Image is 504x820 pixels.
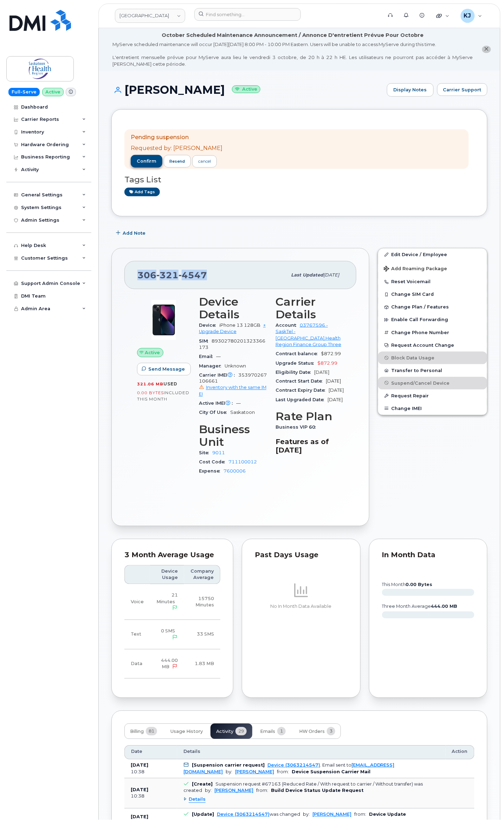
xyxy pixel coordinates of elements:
span: from: [354,812,366,817]
span: Carrier Support [443,86,482,93]
b: Build Device Status Update Request [271,788,363,793]
span: Account [276,323,300,328]
b: [DATE] [131,814,148,820]
td: Voice [124,584,150,620]
b: [DATE] [131,763,148,768]
b: Device Update [369,812,406,817]
td: 15750 Minutes [184,584,220,620]
a: [PERSON_NAME] [312,812,351,817]
h3: Rate Plan [276,410,344,423]
span: from: [277,769,289,775]
td: Data [124,650,150,679]
h3: Features as of [DATE] [276,438,344,455]
div: 10:38 [131,769,171,775]
span: Send Message [148,366,185,372]
span: Eligibility Date [276,370,314,375]
b: [Suspension carrier request] [192,763,265,768]
h3: Device Details [199,295,267,321]
span: Contract balance [276,351,321,356]
span: 3 [327,727,335,736]
span: Email [199,354,216,359]
span: Expense [199,469,224,474]
span: — [216,354,221,359]
text: this month [382,582,433,587]
button: Carrier Support [437,83,487,96]
span: [DATE] [326,379,341,384]
div: Past Days Usage [255,552,348,559]
span: 81 [146,727,157,736]
button: Change IMEI [378,402,487,415]
a: Edit Device / Employee [378,248,487,261]
span: 306 [137,270,207,280]
a: 7600006 [224,469,246,474]
span: [DATE] [328,397,343,403]
span: by: [303,812,310,817]
span: Active [145,349,160,356]
span: 1 [277,727,286,736]
div: MyServe scheduled maintenance will occur [DATE][DATE] 8:00 PM - 10:00 PM Eastern. Users will be u... [112,41,473,67]
b: Device Suspension Carrier Mail [292,769,370,775]
a: Device (3063214547) [267,763,320,768]
button: Change SIM Card [378,288,487,301]
a: [PERSON_NAME] [214,788,253,793]
span: Upgrade Status [276,360,317,366]
div: In Month Data [382,552,475,559]
span: 0 SMS [161,629,175,634]
tspan: 444.00 MB [431,604,458,609]
span: Enable Call Forwarding [392,317,448,323]
div: cancel [198,158,211,164]
a: Add tags [124,188,160,196]
th: Action [446,746,474,760]
td: 1.83 MB [184,650,220,679]
span: Device [199,323,219,328]
button: Add Roaming Package [378,261,487,275]
span: from: [256,788,268,793]
p: No In Month Data Available [255,604,348,610]
a: 03767596 - SaskTel - [GEOGRAPHIC_DATA] Health Region Finance Group Three [276,323,341,347]
h3: Tags List [124,175,474,184]
img: image20231002-4137094-11ngalm.jpeg [143,299,185,341]
a: [EMAIL_ADDRESS][DOMAIN_NAME] [183,763,395,774]
button: Enable Call Forwarding [378,313,487,326]
h3: Business Unit [199,423,267,449]
span: $872.99 [317,360,337,366]
span: SIM [199,338,212,344]
span: Business VIP 60 [276,425,319,430]
div: was changed [217,812,300,817]
p: Pending suspension [131,134,222,142]
span: Details [189,796,206,803]
small: Active [232,85,260,93]
span: Usage History [170,729,203,735]
div: 3 Month Average Usage [124,552,220,559]
button: Request Repair [378,390,487,402]
a: Device (3063214547) [217,812,270,817]
span: resend [169,158,185,164]
button: resend [164,155,191,168]
span: [DATE] [323,272,339,278]
span: 321 [156,270,179,280]
a: 711100012 [228,460,257,465]
span: 4547 [179,270,207,280]
span: confirm [137,158,156,164]
span: by: [226,769,232,775]
span: Saskatoon [230,410,255,415]
span: by: [205,788,212,793]
text: three month average [382,604,458,609]
span: HW Orders [299,729,325,735]
span: [DATE] [329,388,344,393]
a: 9011 [212,450,225,456]
a: cancel [192,155,217,168]
span: 353970267106661 [199,372,267,398]
span: City Of Use [199,410,230,415]
span: 0.00 Bytes [137,391,164,396]
span: Unknown [225,363,246,369]
td: 33 SMS [184,620,220,650]
h1: [PERSON_NAME] [111,84,383,96]
a: Inventory with the same IMEI [199,385,266,397]
span: Contract Start Date [276,379,326,384]
iframe: Messenger Launcher [473,789,499,815]
span: Contract Expiry Date [276,388,329,393]
span: Site [199,450,212,456]
span: — [236,401,241,406]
